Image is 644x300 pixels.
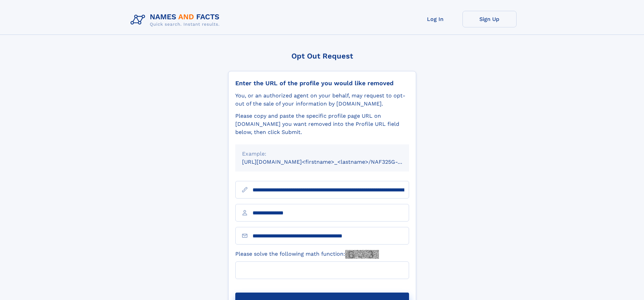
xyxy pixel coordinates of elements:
[235,92,409,108] div: You, or an authorized agent on your behalf, may request to opt-out of the sale of your informatio...
[228,52,416,60] div: Opt Out Request
[408,11,462,27] a: Log In
[242,159,422,165] small: [URL][DOMAIN_NAME]<firstname>_<lastname>/NAF325G-xxxxxxxx
[242,150,402,158] div: Example:
[128,11,225,29] img: Logo Names and Facts
[462,11,517,27] a: Sign Up
[235,250,379,259] label: Please solve the following math function:
[235,79,409,87] div: Enter the URL of the profile you would like removed
[235,112,409,136] div: Please copy and paste the specific profile page URL on [DOMAIN_NAME] you want removed into the Pr...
